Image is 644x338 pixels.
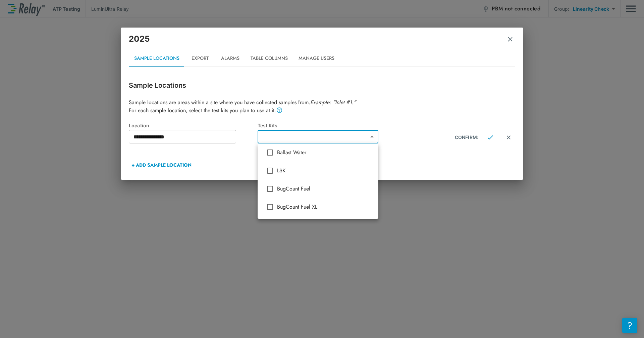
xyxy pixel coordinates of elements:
[622,318,637,333] iframe: Resource center
[277,167,373,175] span: LSK
[277,185,373,193] span: BugCount Fuel
[277,149,373,157] span: Ballast Water
[277,203,373,211] span: BugCount Fuel XL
